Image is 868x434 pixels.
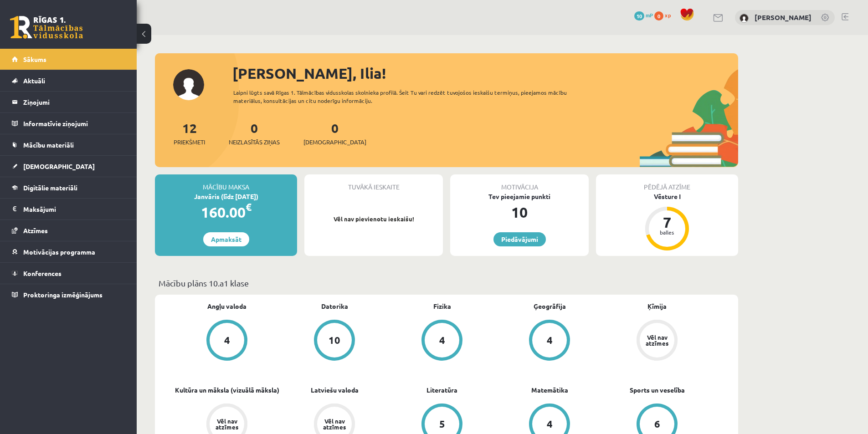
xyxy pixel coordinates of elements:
[647,301,667,311] a: Ķīmija
[12,113,125,134] a: Informatīvie ziņojumi
[229,138,280,147] span: Neizlasītās ziņas
[224,335,230,345] div: 4
[23,291,103,299] span: Proktoringa izmēģinājums
[233,88,583,105] div: Laipni lūgts savā Rīgas 1. Tālmācības vidusskolas skolnieka profilā. Šeit Tu vari redzēt tuvojošo...
[174,120,205,147] a: 12Priekšmeti
[596,192,738,252] a: Vēsture I 7 balles
[450,192,589,201] div: Tev pieejamie punkti
[23,113,125,134] legend: Informatīvie ziņojumi
[439,335,445,345] div: 4
[281,320,388,363] a: 10
[654,419,660,429] div: 6
[322,418,347,430] div: Vēl nav atzīmes
[232,62,738,84] div: [PERSON_NAME], Ilia!
[654,11,675,19] a: 0 xp
[654,11,663,20] span: 0
[23,92,125,112] legend: Ziņojumi
[23,226,48,235] span: Atzīmes
[433,301,451,311] a: Fizika
[12,70,125,91] a: Aktuāli
[304,174,443,192] div: Tuvākā ieskaite
[450,174,589,192] div: Motivācija
[12,263,125,284] a: Konferences
[23,141,74,149] span: Mācību materiāli
[388,320,496,363] a: 4
[229,120,280,147] a: 0Neizlasītās ziņas
[23,184,77,192] span: Digitālie materiāli
[634,11,653,19] a: 10 mP
[173,320,281,363] a: 4
[12,49,125,70] a: Sākums
[155,201,297,223] div: 160.00
[630,385,685,395] a: Sports un veselība
[653,230,681,235] div: balles
[23,77,45,85] span: Aktuāli
[12,199,125,220] a: Maksājumi
[439,419,445,429] div: 5
[329,335,340,345] div: 10
[246,200,252,214] span: €
[159,277,734,289] p: Mācību plāns 10.a1 klase
[653,215,681,230] div: 7
[603,320,711,363] a: Vēl nav atzīmes
[303,120,366,147] a: 0[DEMOGRAPHIC_DATA]
[23,199,125,220] legend: Maksājumi
[547,335,553,345] div: 4
[534,301,566,311] a: Ģeogrāfija
[12,156,125,177] a: [DEMOGRAPHIC_DATA]
[303,138,366,147] span: [DEMOGRAPHIC_DATA]
[596,192,738,201] div: Vēsture I
[644,334,670,346] div: Vēl nav atzīmes
[23,248,95,256] span: Motivācijas programma
[547,419,553,429] div: 4
[12,284,125,305] a: Proktoringa izmēģinājums
[531,385,568,395] a: Matemātika
[10,16,83,39] a: Rīgas 1. Tālmācības vidusskola
[426,385,457,395] a: Literatūra
[665,11,671,19] span: xp
[321,301,348,311] a: Datorika
[155,174,297,192] div: Mācību maksa
[207,301,247,311] a: Angļu valoda
[450,201,589,223] div: 10
[23,55,46,63] span: Sākums
[12,220,125,241] a: Atzīmes
[493,232,546,246] a: Piedāvājumi
[12,134,125,155] a: Mācību materiāli
[12,177,125,198] a: Digitālie materiāli
[646,11,653,19] span: mP
[12,241,125,262] a: Motivācijas programma
[23,269,62,277] span: Konferences
[755,13,812,22] a: [PERSON_NAME]
[12,92,125,112] a: Ziņojumi
[23,162,95,170] span: [DEMOGRAPHIC_DATA]
[634,11,644,20] span: 10
[740,14,749,23] img: Ilia Ganebnyi
[596,174,738,192] div: Pēdējā atzīme
[214,418,240,430] div: Vēl nav atzīmes
[174,138,205,147] span: Priekšmeti
[309,214,438,224] p: Vēl nav pievienotu ieskaišu!
[175,385,279,395] a: Kultūra un māksla (vizuālā māksla)
[311,385,359,395] a: Latviešu valoda
[155,192,297,201] div: Janvāris (līdz [DATE])
[496,320,603,363] a: 4
[203,232,249,246] a: Apmaksāt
